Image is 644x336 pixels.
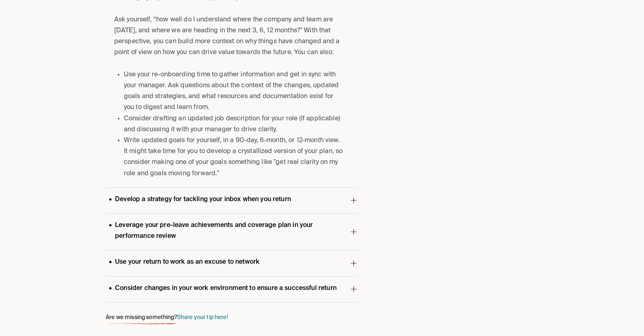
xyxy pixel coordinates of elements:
button: Leverage your pre-leave achievements and coverage plan in your performance review [106,214,358,250]
p: Leverage your pre-leave achievements and coverage plan in your performance review [106,220,350,242]
a: Share your tip here! [177,315,228,320]
li: Use your re-onboarding time to gather information and get in sync with your manager. Ask question... [124,69,345,113]
p: Use your return to work as an excuse to network [106,257,263,268]
span: Are we missing something? [106,312,358,323]
button: Develop a strategy for tackling your inbox when you return [106,188,358,213]
p: Ask yourself, “how well do I understand where the company and team are [DATE], and where we are h... [114,15,345,59]
button: Consider changes in your work environment to ensure a successful return [106,277,358,302]
li: Consider drafting an updated job description for your role (if applicable) and discussing it with... [124,113,345,135]
li: Write updated goals for yourself, in a 90-day, 6-month, or 12-month view. It might take time for ... [124,135,345,179]
button: Use your return to work as an excuse to network [106,250,358,276]
p: Develop a strategy for tackling your inbox when you return [106,194,294,205]
p: Consider changes in your work environment to ensure a successful return [106,283,340,294]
